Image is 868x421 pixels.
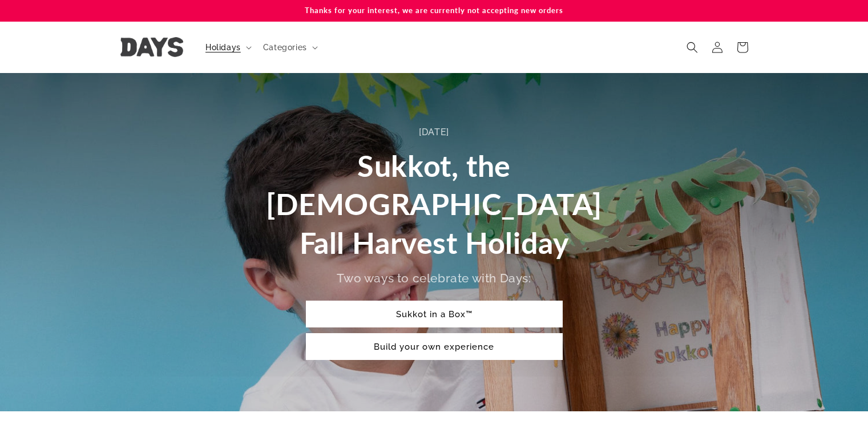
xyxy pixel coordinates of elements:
[680,35,705,60] summary: 찾다
[260,124,608,141] div: [DATE]
[306,301,563,327] a: Sukkot in a Box™
[199,35,256,59] summary: Holidays
[205,42,241,52] span: Holidays
[263,42,307,52] span: Categories
[256,35,322,59] summary: Categories
[266,148,602,260] span: Sukkot, the [DEMOGRAPHIC_DATA] Fall Harvest Holiday
[306,333,563,360] a: Build your own experience
[337,271,531,285] span: Two ways to celebrate with Days:
[120,37,183,57] img: 데이즈 유나이티드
